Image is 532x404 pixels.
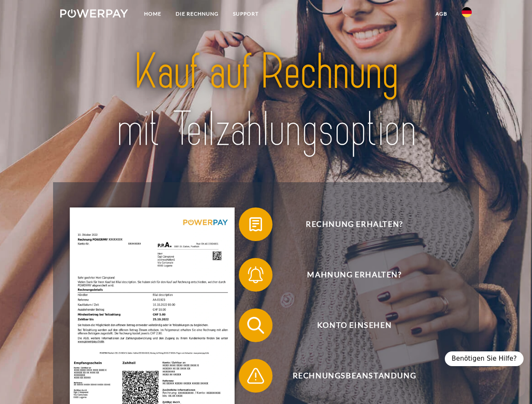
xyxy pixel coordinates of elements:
button: Rechnungsbeanstandung [239,359,458,393]
img: qb_bill.svg [245,214,266,235]
span: Rechnung erhalten? [251,207,457,241]
span: Konto einsehen [251,308,457,342]
button: Mahnung erhalten? [239,258,458,292]
span: Rechnungsbeanstandung [251,359,457,393]
a: agb [428,6,454,21]
button: Konto einsehen [239,308,458,342]
button: Rechnung erhalten? [239,207,458,241]
img: qb_search.svg [245,315,266,336]
img: title-powerpay_de.svg [80,40,452,161]
div: Benötigen Sie Hilfe? [445,351,524,366]
img: qb_bell.svg [245,264,266,285]
img: de [462,7,472,17]
img: logo-powerpay-white.svg [60,9,128,18]
a: Home [137,6,168,21]
a: DIE RECHNUNG [168,6,226,21]
iframe: Button to launch messaging window [498,370,525,397]
img: qb_warning.svg [245,365,266,386]
span: Mahnung erhalten? [251,258,457,292]
a: SUPPORT [226,6,266,21]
